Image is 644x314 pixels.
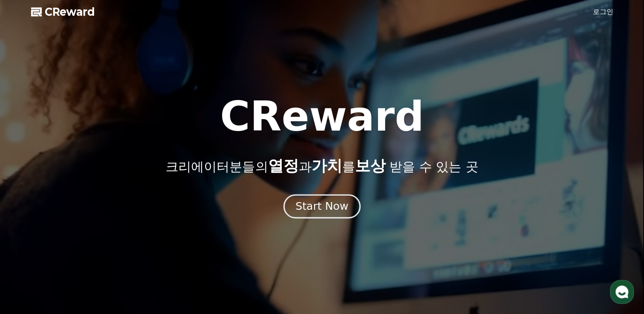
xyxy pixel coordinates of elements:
[220,96,424,137] h1: CReward
[31,5,95,19] a: CReward
[268,157,298,174] span: 열정
[285,203,359,211] a: Start Now
[166,157,478,174] p: 크리에이터분들의 과 를 받을 수 있는 곳
[355,157,385,174] span: 보상
[311,157,342,174] span: 가치
[78,257,88,263] span: 대화
[3,243,56,265] a: 홈
[132,256,142,263] span: 설정
[45,5,95,19] span: CReward
[110,243,163,265] a: 설정
[593,7,613,17] a: 로그인
[295,199,348,214] div: Start Now
[27,256,32,263] span: 홈
[56,243,110,265] a: 대화
[283,194,361,219] button: Start Now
